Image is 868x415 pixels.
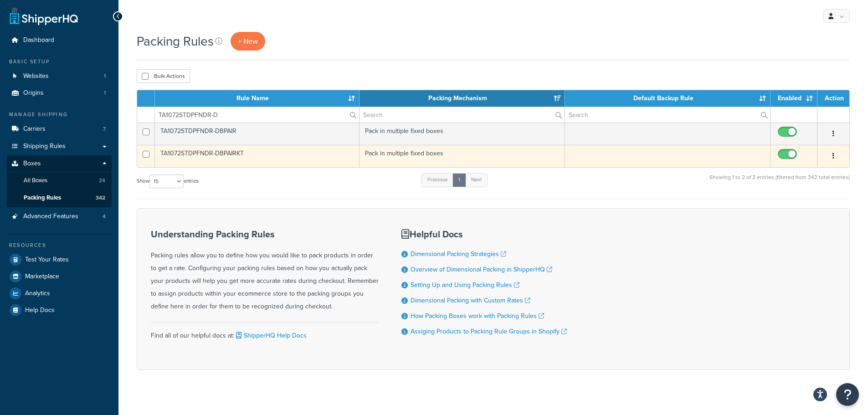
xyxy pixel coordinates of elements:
span: Websites [23,72,49,80]
input: Search [360,107,565,123]
span: 24 [99,177,105,184]
th: Packing Mechanism: activate to sort column ascending [360,90,565,107]
div: Packing rules allow you to define how you would like to pack products in order to get a rate. Con... [151,229,379,313]
span: Origins [23,89,44,97]
span: Marketplace [25,273,59,281]
h3: Helpful Docs [401,229,567,239]
li: Origins [7,85,112,102]
span: Carriers [23,125,46,133]
td: TA1072STDPFNDR-DBPAIRKT [155,145,360,167]
a: ShipperHQ Home [10,7,78,25]
span: Analytics [25,290,50,297]
a: Assiging Products to Packing Rule Groups in Shopify [411,327,567,336]
span: 1 [104,72,106,80]
li: Websites [7,68,112,85]
a: Websites 1 [7,68,112,85]
span: Dashboard [23,36,54,44]
td: TA1072STDPFNDR-DBPAIR [155,123,360,145]
a: Dashboard [7,32,112,49]
li: Carriers [7,121,112,138]
div: Find all of our helpful docs at: [151,322,379,342]
a: Previous [421,173,453,187]
a: Origins 1 [7,85,112,102]
a: Shipping Rules [7,138,112,155]
a: Dimensional Packing with Custom Rates [411,296,530,305]
th: Action [817,90,849,107]
h1: Packing Rules [137,32,214,50]
th: Enabled: activate to sort column ascending [770,90,817,107]
a: Carriers 7 [7,121,112,138]
a: 1 [452,173,466,187]
span: Shipping Rules [23,143,66,150]
a: ShipperHQ Help Docs [234,331,307,340]
span: 4 [103,213,106,220]
td: Pack in multiple fixed boxes [360,123,565,145]
li: Packing Rules [7,190,112,206]
div: Basic Setup [7,58,112,66]
a: Test Your Rates [7,251,112,268]
span: 1 [104,89,106,97]
a: How Packing Boxes work with Packing Rules [411,311,544,321]
a: Marketplace [7,268,112,285]
div: Manage Shipping [7,111,112,118]
a: Help Docs [7,302,112,318]
a: Dimensional Packing Strategies [411,249,506,259]
button: Open Resource Center [836,383,859,406]
a: Analytics [7,285,112,302]
a: Boxes [7,155,112,172]
div: Resources [7,241,112,249]
li: All Boxes [7,172,112,189]
span: + New [238,36,258,46]
label: Show entries [137,174,199,188]
a: Next [465,173,488,187]
span: Help Docs [25,307,55,314]
li: Boxes [7,155,112,207]
input: Search [155,107,359,123]
select: Showentries [149,174,184,188]
span: 7 [103,125,106,133]
th: Rule Name: activate to sort column ascending [155,90,360,107]
span: Advanced Features [23,213,78,220]
a: + New [231,32,265,51]
span: Boxes [23,160,41,168]
td: Pack in multiple fixed boxes [360,145,565,167]
input: Search [565,107,770,123]
h3: Understanding Packing Rules [151,229,379,239]
li: Advanced Features [7,208,112,225]
span: All Boxes [24,177,47,184]
a: Overview of Dimensional Packing in ShipperHQ [411,265,552,274]
span: 342 [96,194,105,202]
a: Setting Up and Using Packing Rules [411,280,519,290]
a: Packing Rules 342 [7,190,112,206]
span: Packing Rules [24,194,61,202]
a: All Boxes 24 [7,172,112,189]
a: Advanced Features 4 [7,208,112,225]
th: Default Backup Rule: activate to sort column ascending [565,90,770,107]
div: Showing 1 to 2 of 2 entries (filtered from 342 total entries) [709,172,850,192]
button: Bulk Actions [137,69,190,83]
span: Test Your Rates [25,256,69,264]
